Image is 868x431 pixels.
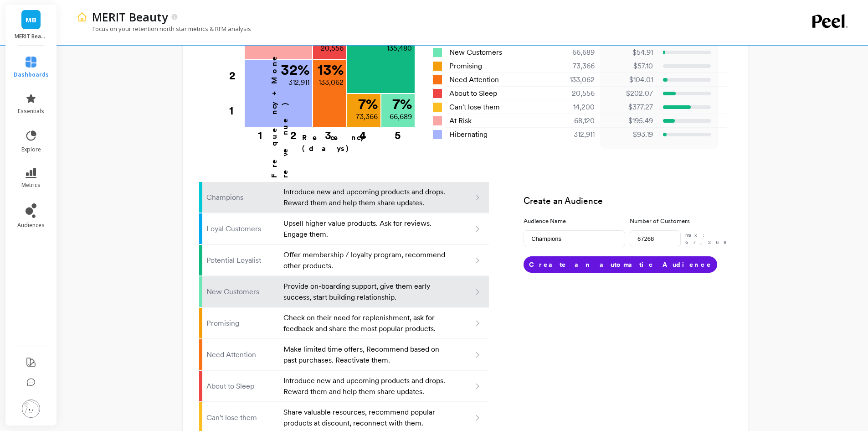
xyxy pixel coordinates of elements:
[607,47,653,58] p: $54.91
[229,59,244,93] div: 2
[449,61,482,72] span: Promising
[288,77,309,88] p: 312,911
[392,97,412,111] p: 7 %
[281,62,309,77] p: 32 %
[206,318,278,329] p: Promising
[449,129,488,140] span: Hibernating
[540,61,606,72] div: 73,366
[524,195,731,208] h3: Create an Audience
[524,217,625,226] label: Audience Name
[26,15,36,25] span: MB
[229,93,244,128] div: 1
[92,9,168,25] p: MERIT Beauty
[302,132,414,154] p: Recency (days)
[14,71,49,78] span: dashboards
[540,88,606,99] div: 20,556
[283,312,447,334] p: Check on their need for replenishment, ask for feedback and share the most popular products.
[21,182,41,189] span: metrics
[449,74,499,85] span: Need Attention
[283,407,447,429] p: Share valuable resources, recommend popular products at discount, reconnect with them.
[630,230,680,247] input: e.g. 500
[283,218,447,240] p: Upsell higher value products. Ask for reviews. Engage them.
[524,230,625,247] input: e.g. Black friday
[206,192,278,203] p: Champions
[540,115,606,126] div: 68,120
[607,88,653,99] p: $202.07
[18,108,44,115] span: essentials
[449,47,502,58] span: New Customers
[630,217,731,226] label: Number of Customers
[283,344,447,366] p: Make limited time offers, Recommend based on past purchases. Reactivate them.
[358,97,378,111] p: 7 %
[283,375,447,397] p: Introduce new and upcoming products and drops. Reward them and help them share updates.
[206,412,278,423] p: Can't lose them
[77,25,251,33] p: Focus on your retention north star metrics & RFM analysis
[380,128,415,137] div: 5
[21,146,41,153] span: explore
[77,11,87,22] img: header icon
[276,128,311,137] div: 2
[685,231,731,246] p: max: 67,268
[206,286,278,297] p: New Customers
[540,129,606,140] div: 312,911
[206,255,278,266] p: Potential Loyalist
[22,400,40,418] img: profile picture
[540,102,606,113] div: 14,200
[206,381,278,392] p: About to Sleep
[607,115,653,126] p: $195.49
[607,129,653,140] p: $93.19
[241,128,279,137] div: 1
[607,74,653,85] p: $104.01
[540,74,606,85] div: 133,062
[390,111,412,122] p: 66,689
[283,281,447,303] p: Provide on-boarding support, give them early success, start building relationship.
[607,102,653,113] p: $377.27
[449,115,472,126] span: At Risk
[345,128,380,137] div: 4
[15,33,48,40] p: MERIT Beauty
[449,102,500,113] span: Can't lose them
[607,61,653,72] p: $57.10
[318,77,344,88] p: 133,062
[206,349,278,360] p: Need Attention
[206,223,278,234] p: Loyal Customers
[318,62,344,77] p: 13 %
[321,43,344,54] p: 20,556
[356,111,378,122] p: 73,366
[283,249,447,271] p: Offer membership / loyalty program, recommend other products.
[311,128,345,137] div: 3
[540,47,606,58] div: 66,689
[283,187,447,208] p: Introduce new and upcoming products and drops. Reward them and help them share updates.
[449,88,497,99] span: About to Sleep
[17,222,45,229] span: audiences
[524,256,717,273] button: Create an automatic Audience
[387,43,412,54] p: 135,480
